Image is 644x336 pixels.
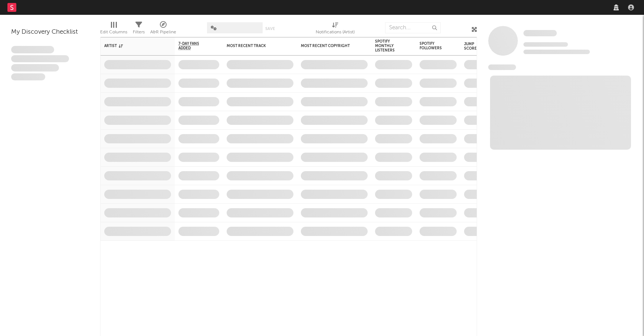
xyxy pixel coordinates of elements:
span: Lorem ipsum dolor [11,46,54,53]
span: 0 fans last week [523,50,590,54]
span: Aliquam viverra [11,73,45,81]
a: Some Artist [523,30,557,37]
span: News Feed [488,64,516,70]
span: Praesent ac interdum [11,64,59,71]
div: Jump Score [464,42,483,51]
span: 7-Day Fans Added [178,41,208,50]
div: Most Recent Track [227,44,282,48]
button: Save [265,27,275,31]
div: A&R Pipeline [150,28,176,37]
span: Tracking Since: [DATE] [523,42,568,47]
div: Notifications (Artist) [316,19,355,40]
span: Integer aliquet in purus et [11,55,69,63]
div: Spotify Monthly Listeners [375,39,401,53]
span: Some Artist [523,30,557,36]
div: Spotify Followers [420,41,446,50]
div: Filters [133,28,145,37]
div: Notifications (Artist) [316,28,355,37]
div: Artist [104,44,160,48]
input: Search... [385,22,441,33]
div: Filters [133,19,145,40]
div: My Discovery Checklist [11,28,89,37]
div: A&R Pipeline [150,19,176,40]
div: Most Recent Copyright [301,44,356,48]
div: Edit Columns [100,19,127,40]
div: Edit Columns [100,28,127,37]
